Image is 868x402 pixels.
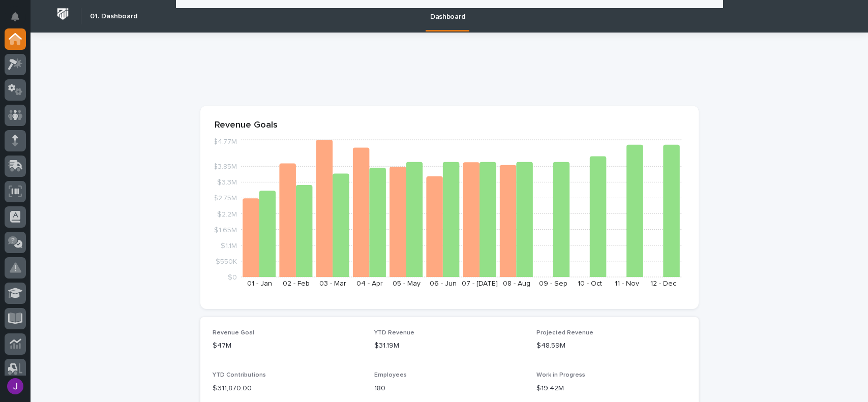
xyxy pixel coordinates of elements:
text: 07 - [DATE] [462,280,498,287]
span: Employees [374,372,407,378]
text: 01 - Jan [247,280,272,287]
text: 11 - Nov [614,280,639,287]
text: 04 - Apr [356,280,382,287]
text: 06 - Jun [429,280,456,287]
text: 08 - Aug [502,280,530,287]
span: Work in Progress [536,372,585,378]
tspan: $0 [228,274,237,281]
p: Revenue Goals [215,120,684,131]
text: 02 - Feb [283,280,310,287]
button: Notifications [5,6,26,27]
p: $48.59M [536,341,686,351]
tspan: $2.2M [217,210,237,218]
tspan: $550K [216,258,237,265]
tspan: $4.77M [213,138,237,145]
p: $ 311,870.00 [213,383,363,394]
button: users-avatar [5,376,26,397]
p: $47M [213,341,363,351]
text: 09 - Sep [539,280,567,287]
text: 05 - May [392,280,420,287]
p: 180 [374,383,524,394]
span: Revenue Goal [213,330,254,336]
p: $19.42M [536,383,686,394]
tspan: $2.75M [214,195,237,202]
div: Notifications [13,12,26,28]
span: YTD Contributions [213,372,266,378]
text: 03 - Mar [319,280,346,287]
text: 12 - Dec [650,280,676,287]
text: 10 - Oct [578,280,602,287]
tspan: $1.1M [221,242,237,249]
h2: 01. Dashboard [90,12,137,21]
tspan: $3.3M [217,179,237,186]
img: Workspace Logo [53,5,72,23]
span: Projected Revenue [536,330,593,336]
tspan: $3.85M [213,163,237,170]
tspan: $1.65M [214,226,237,233]
span: YTD Revenue [374,330,414,336]
p: $31.19M [374,341,524,351]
